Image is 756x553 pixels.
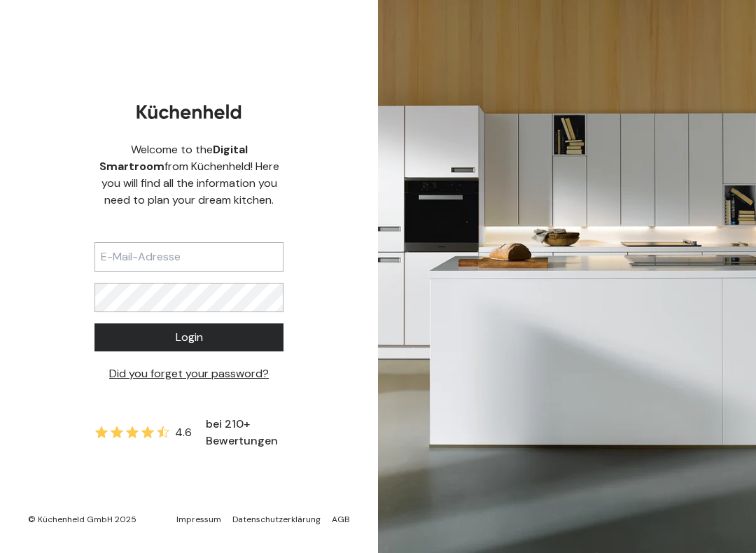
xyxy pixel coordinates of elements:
[332,514,350,525] a: AGB
[206,416,283,449] span: bei 210+ Bewertungen
[94,323,283,351] button: Login
[136,104,241,119] img: Kuechenheld logo
[99,142,248,174] b: Digital Smartroom
[176,514,221,525] a: Impressum
[176,329,203,346] span: Login
[94,141,283,209] div: Welcome to the from Küchenheld! Here you will find all the information you need to plan your drea...
[94,242,283,272] input: E-Mail-Adresse
[28,514,136,525] div: © Küchenheld GmbH 2025
[109,366,269,381] a: Did you forget your password?
[232,514,321,525] a: Datenschutzerklärung
[175,424,192,441] span: 4.6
